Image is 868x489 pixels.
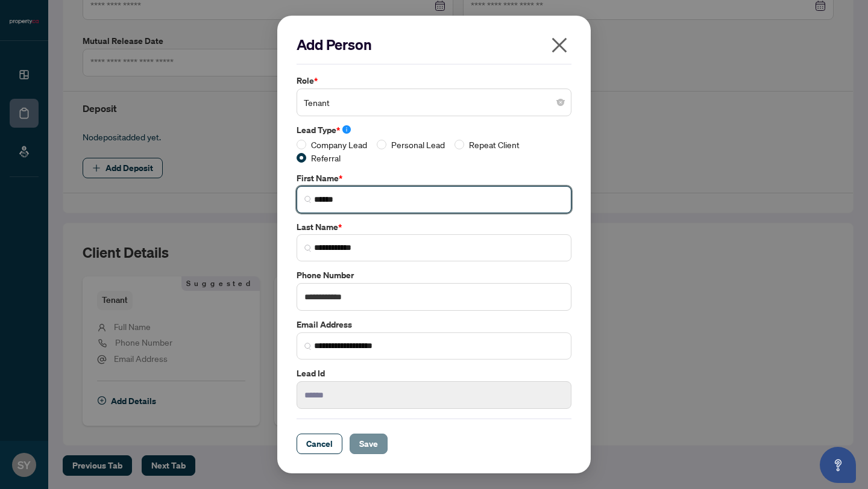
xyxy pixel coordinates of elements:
label: First Name [297,172,571,185]
label: Lead Type [297,123,571,137]
label: Lead Id [297,367,571,380]
label: Last Name [297,220,571,234]
span: close-circle [557,99,564,106]
h2: Add Person [297,35,571,54]
span: close [550,36,569,55]
label: Phone Number [297,269,571,282]
span: Tenant [304,91,564,114]
span: info-circle [342,125,351,134]
label: Role [297,74,571,87]
span: Repeat Client [464,138,524,151]
img: search_icon [304,196,312,203]
img: search_icon [304,343,312,350]
button: Save [350,434,388,454]
button: Open asap [820,447,856,483]
label: Email Address [297,318,571,331]
span: Personal Lead [386,138,450,151]
button: Cancel [297,434,342,454]
span: Company Lead [306,138,372,151]
img: search_icon [304,244,312,252]
span: Referral [306,151,345,164]
span: Save [359,434,378,453]
span: Cancel [306,434,333,453]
